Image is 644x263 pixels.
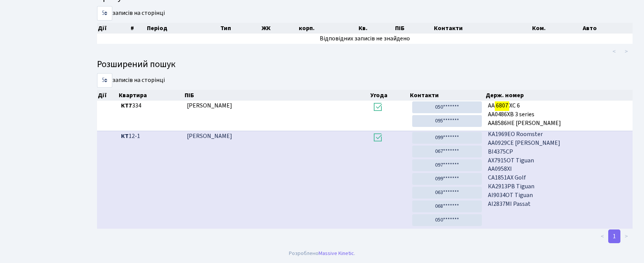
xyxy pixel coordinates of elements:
th: Держ. номер [485,90,633,101]
th: ЖК [261,23,298,34]
span: 334 [121,101,181,110]
th: Угода [370,90,409,101]
label: записів на сторінці [97,73,165,88]
th: Ком. [531,23,582,34]
th: ПІБ [184,90,370,101]
th: # [130,23,147,34]
th: Дії [97,23,130,34]
th: Квартира [118,90,184,101]
a: Massive Kinetic [319,249,354,257]
th: Дії [97,90,118,101]
b: КТ7 [121,101,132,110]
h4: Розширений пошук [97,59,633,70]
select: записів на сторінці [97,73,112,88]
th: корп. [298,23,358,34]
mark: 6807 [495,100,509,111]
div: Розроблено . [289,249,355,258]
th: ПІБ [394,23,433,34]
td: Відповідних записів не знайдено [97,34,633,44]
th: Авто [582,23,633,34]
span: [PERSON_NAME] [187,132,232,140]
th: Тип [220,23,261,34]
label: записів на сторінці [97,6,165,21]
select: записів на сторінці [97,6,112,21]
b: КТ [121,132,129,140]
th: Кв. [358,23,394,34]
span: 12-1 [121,132,181,141]
th: Контакти [409,90,485,101]
span: АА8672НК АА7262АА КА2249ВХ 5 КА5498СТ И8 АА8094МІ лачети KA7173MO Evanda ВК9897ІЕ Fusion AX9960MA... [488,132,630,208]
a: 1 [608,229,620,243]
th: Контакти [433,23,531,34]
span: АА XC 6 AA0486XB 3 series АА8586НЕ [PERSON_NAME] [488,101,630,128]
th: Період [146,23,220,34]
span: [PERSON_NAME] [187,101,232,110]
